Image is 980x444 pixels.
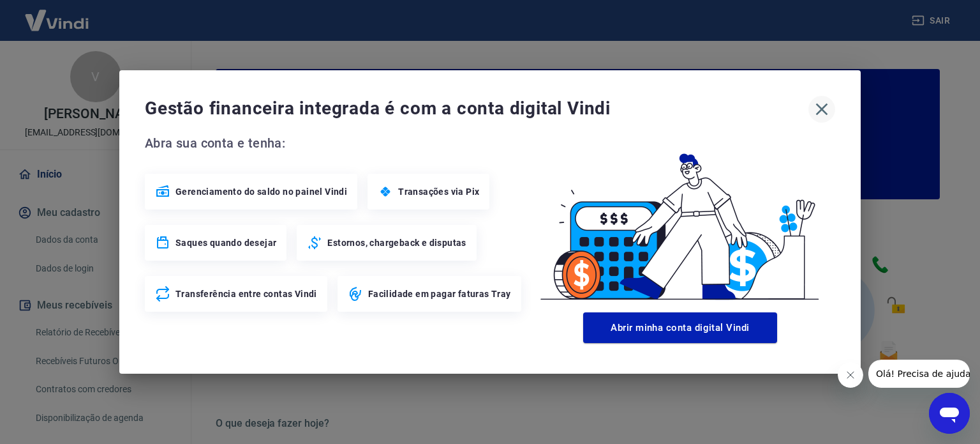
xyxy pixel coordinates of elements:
span: Abra sua conta e tenha: [145,133,525,153]
span: Transferência entre contas Vindi [175,287,317,300]
span: Transações via Pix [398,185,479,198]
img: Good Billing [525,133,835,307]
iframe: Botão para abrir a janela de mensagens [929,393,970,434]
iframe: Fechar mensagem [838,362,863,388]
span: Gerenciamento do saldo no painel Vindi [175,185,347,198]
span: Estornos, chargeback e disputas [327,236,466,249]
iframe: Mensagem da empresa [868,360,970,388]
button: Abrir minha conta digital Vindi [583,312,777,343]
span: Facilidade em pagar faturas Tray [368,287,511,300]
span: Gestão financeira integrada é com a conta digital Vindi [145,96,808,121]
span: Olá! Precisa de ajuda? [8,9,107,19]
span: Saques quando desejar [175,236,276,249]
